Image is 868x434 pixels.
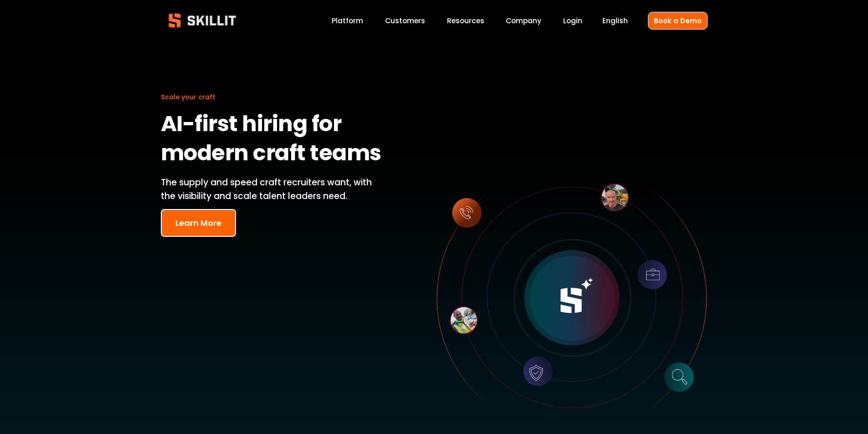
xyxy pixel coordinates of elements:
[161,209,236,237] button: Learn More
[161,176,386,204] p: The supply and speed craft recruiters want, with the visibility and scale talent leaders need.
[161,7,244,34] img: Skillit
[385,15,425,27] a: Customers
[332,15,363,27] a: Platform
[563,15,582,27] a: Login
[648,12,708,30] a: Book a Demo
[506,15,541,27] a: Company
[602,15,628,27] div: language picker
[161,92,216,102] span: Scale your craft
[161,107,381,174] strong: AI-first hiring for modern craft teams
[602,15,628,26] span: English
[447,15,484,26] span: Resources
[447,15,484,27] a: folder dropdown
